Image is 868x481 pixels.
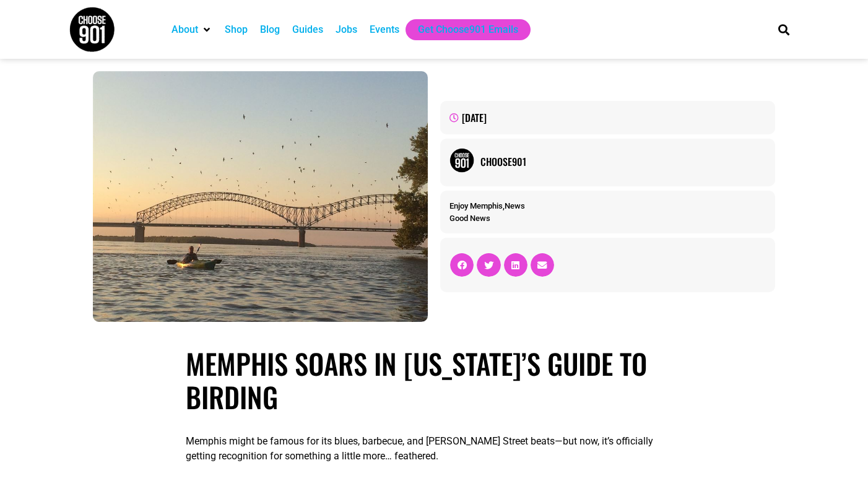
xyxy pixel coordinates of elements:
[418,22,518,37] a: Get Choose901 Emails
[186,434,682,464] p: Memphis might be famous for its blues, barbecue, and [PERSON_NAME] Street beats—but now, it’s off...
[462,110,487,125] time: [DATE]
[449,214,490,223] a: Good News
[449,201,503,210] a: Enjoy Memphis
[450,253,474,277] div: Share on facebook
[165,19,219,40] div: About
[165,19,757,40] nav: Main nav
[449,148,474,173] img: Picture of Choose901
[186,347,682,414] h1: Memphis Soars in [US_STATE]’s Guide to Birding
[336,22,357,37] a: Jobs
[260,22,280,37] a: Blog
[774,19,794,40] div: Search
[531,253,554,277] div: Share on email
[225,22,248,37] a: Shop
[171,22,198,37] a: About
[504,253,527,277] div: Share on linkedin
[449,201,525,210] span: ,
[370,22,399,37] a: Events
[93,71,428,322] img: A person kayaking on the Memphis river at sunset with a large arched bridge in the background and...
[292,22,323,37] a: Guides
[480,154,766,169] a: Choose901
[505,201,525,210] a: News
[477,253,500,277] div: Share on twitter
